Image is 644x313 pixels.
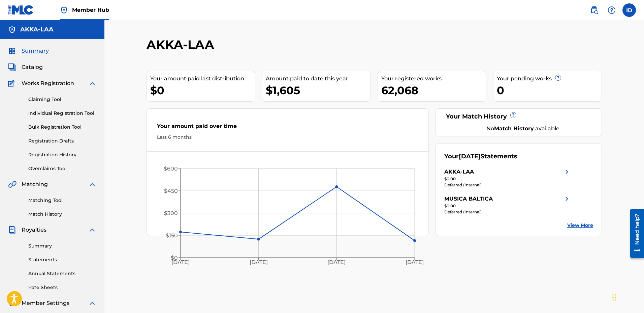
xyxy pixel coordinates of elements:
[28,256,96,263] a: Statements
[444,176,571,182] div: $0.00
[171,255,178,261] tspan: $0
[511,112,516,118] span: ?
[563,195,571,203] img: right chevron icon
[266,83,371,98] div: $1,605
[8,47,49,55] a: SummarySummary
[444,168,571,188] a: AKKA-LAAright chevron icon$0.00Deferred (Internal)
[444,209,571,215] div: Deferred (Internal)
[328,259,346,266] tspan: [DATE]
[22,63,43,71] span: Catalog
[164,210,178,216] tspan: $300
[266,75,371,83] div: Amount paid to date this year
[444,152,517,161] div: Your Statements
[444,203,571,209] div: $0.00
[610,281,644,313] iframe: Chat Widget
[88,299,96,307] img: expand
[164,165,178,172] tspan: $600
[22,180,48,188] span: Matching
[8,47,16,55] img: Summary
[459,153,481,160] span: [DATE]
[8,226,16,234] img: Royalties
[22,299,69,307] span: Member Settings
[28,211,96,218] a: Match History
[494,125,534,132] strong: Match History
[28,197,96,204] a: Matching Tool
[250,259,268,266] tspan: [DATE]
[28,270,96,277] a: Annual Statements
[381,75,486,83] div: Your registered works
[28,110,96,117] a: Individual Registration Tool
[147,37,218,52] h2: AKKA-LAA
[28,151,96,158] a: Registration History
[497,83,602,98] div: 0
[164,188,178,194] tspan: $450
[150,75,255,83] div: Your amount paid last distribution
[88,79,96,87] img: expand
[8,79,17,87] img: Works Registration
[8,26,16,34] img: Accounts
[8,63,43,71] a: CatalogCatalog
[590,6,598,14] img: search
[8,5,34,15] img: MLC Logo
[157,122,418,134] div: Your amount paid over time
[444,112,593,121] div: Your Match History
[171,259,190,266] tspan: [DATE]
[555,75,561,80] span: ?
[20,26,54,33] h5: AKKA-LAA
[22,47,49,55] span: Summary
[497,75,602,83] div: Your pending works
[625,205,644,261] iframe: Resource Center
[28,124,96,131] a: Bulk Registration Tool
[22,226,46,234] span: Royalties
[88,180,96,188] img: expand
[612,287,616,308] div: Drag
[28,165,96,172] a: Overclaims Tool
[28,137,96,145] a: Registration Drafts
[166,232,178,239] tspan: $150
[157,134,418,141] div: Last 6 months
[453,125,593,133] div: No available
[22,79,74,87] span: Works Registration
[28,284,96,291] a: Rate Sheets
[150,83,255,98] div: $0
[444,195,493,203] div: MUSICA BALTICA
[8,180,17,188] img: Matching
[88,226,96,234] img: expand
[567,222,593,229] a: View More
[28,96,96,103] a: Claiming Tool
[563,168,571,176] img: right chevron icon
[60,6,68,14] img: Top Rightsholder
[608,6,616,14] img: help
[444,168,474,176] div: AKKA-LAA
[622,3,636,17] div: User Menu
[444,195,571,215] a: MUSICA BALTICAright chevron icon$0.00Deferred (Internal)
[28,242,96,250] a: Summary
[406,259,424,266] tspan: [DATE]
[72,6,109,14] span: Member Hub
[605,3,618,17] div: Help
[8,63,16,71] img: Catalog
[381,83,486,98] div: 62,068
[444,182,571,188] div: Deferred (Internal)
[587,3,601,17] a: Public Search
